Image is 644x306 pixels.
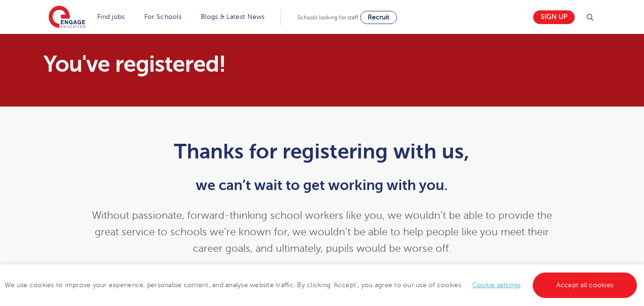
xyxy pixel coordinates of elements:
[43,53,411,75] h1: You've registered!
[533,10,575,24] a: Sign up
[472,281,521,289] a: Cookie settings
[91,207,553,257] p: Without passionate, forward-thinking school workers like you, we wouldn’t be able to provide the ...
[49,6,85,29] img: Engage Education
[144,13,182,20] a: For Schools
[533,273,637,298] a: Accept all cookies
[201,13,265,20] a: Blogs & Latest News
[5,281,639,289] span: We use cookies to improve your experience, personalise content, and analyse website traffic. By c...
[297,14,358,21] span: Schools looking for staff
[97,13,125,20] a: Find jobs
[91,177,553,193] h2: we can’t wait to get working with you.
[368,14,389,21] span: Recruit
[360,11,397,24] a: Recruit
[91,140,553,163] h1: Thanks for registering with us,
